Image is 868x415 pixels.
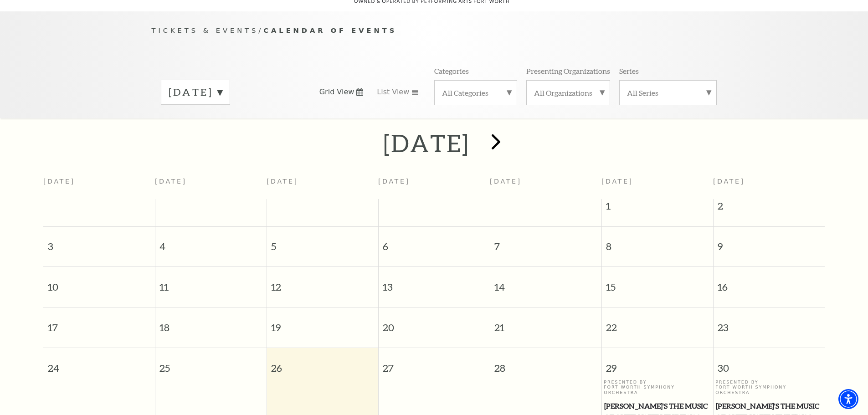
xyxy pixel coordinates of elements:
p: Series [619,66,639,76]
span: 10 [43,267,155,298]
label: [DATE] [169,85,222,99]
span: 29 [602,348,713,379]
span: 1 [602,199,713,217]
label: All Series [627,88,709,97]
span: 20 [379,307,490,339]
th: [DATE] [378,172,490,199]
span: 2 [714,199,825,217]
span: 22 [602,307,713,339]
span: Calendar of Events [263,26,397,34]
span: 15 [602,267,713,298]
p: / [152,25,717,36]
span: Grid View [319,87,354,97]
span: 6 [379,227,490,258]
span: [DATE] [713,178,745,185]
span: 12 [267,267,378,298]
p: Presented By Fort Worth Symphony Orchestra [715,379,822,395]
span: 28 [490,348,601,379]
span: 25 [155,348,267,379]
span: Tickets & Events [152,26,259,34]
div: Accessibility Menu [838,389,858,409]
span: [DATE] [601,178,633,185]
span: 14 [490,267,601,298]
span: 21 [490,307,601,339]
span: 11 [155,267,267,298]
span: 27 [379,348,490,379]
span: 5 [267,227,378,258]
span: 4 [155,227,267,258]
th: [DATE] [490,172,601,199]
span: 23 [714,307,825,339]
p: Categories [434,66,469,76]
button: next [478,127,511,159]
span: 18 [155,307,267,339]
p: Presenting Organizations [526,66,610,76]
span: 26 [267,348,378,379]
span: 13 [379,267,490,298]
span: List View [377,87,409,97]
th: [DATE] [155,172,267,199]
span: 19 [267,307,378,339]
h2: [DATE] [383,128,469,158]
th: [DATE] [267,172,378,199]
span: 8 [602,227,713,258]
label: All Categories [442,88,509,97]
span: 16 [714,267,825,298]
span: 24 [43,348,155,379]
label: All Organizations [534,88,602,97]
p: Presented By Fort Worth Symphony Orchestra [604,379,711,395]
span: 9 [714,227,825,258]
span: 30 [714,348,825,379]
th: [DATE] [43,172,155,199]
span: 17 [43,307,155,339]
span: 7 [490,227,601,258]
span: 3 [43,227,155,258]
